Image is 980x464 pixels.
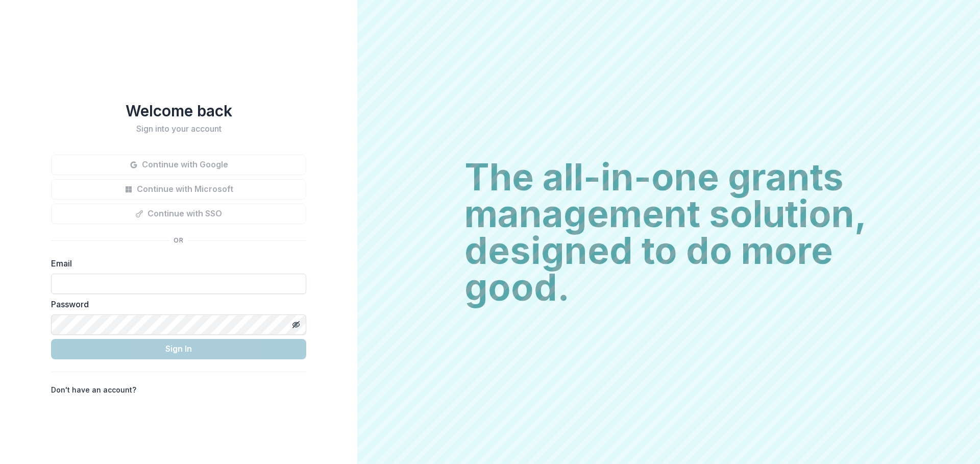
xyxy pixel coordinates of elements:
[288,316,304,333] button: Toggle password visibility
[51,257,300,270] label: Email
[51,384,136,395] p: Don't have an account?
[51,102,306,120] h1: Welcome back
[51,298,300,310] label: Password
[51,179,306,200] button: Continue with Microsoft
[51,124,306,134] h2: Sign into your account
[51,204,306,224] button: Continue with SSO
[51,155,306,175] button: Continue with Google
[51,339,306,359] button: Sign In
